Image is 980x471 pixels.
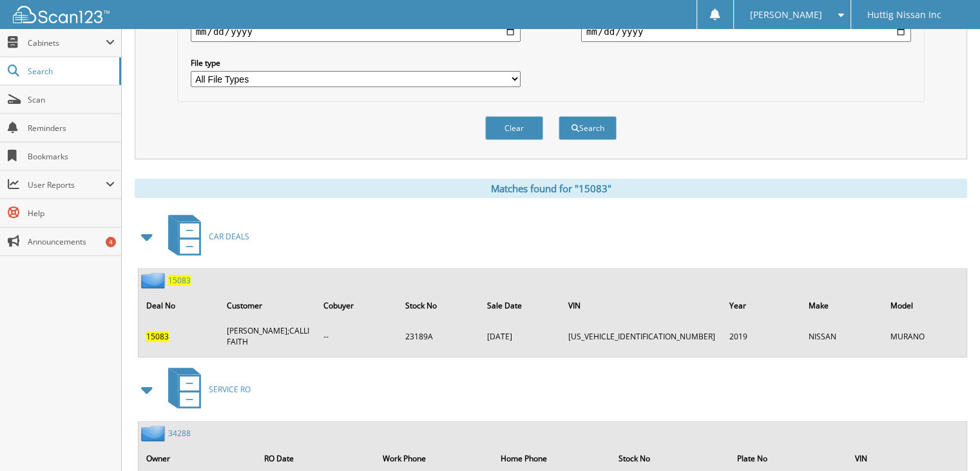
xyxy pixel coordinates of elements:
a: SERVICE RO [160,364,251,415]
span: User Reports [28,179,106,190]
th: Customer [220,292,316,319]
th: Year [722,292,800,319]
span: Help [28,208,115,219]
td: [DATE] [481,320,561,352]
th: Stock No [399,292,479,319]
button: Search [559,116,617,140]
input: start [191,21,521,42]
th: Cobuyer [317,292,398,319]
label: File type [191,57,521,68]
a: 15083 [168,275,191,286]
td: 23189A [399,320,479,352]
iframe: Chat Widget [916,409,980,471]
div: Matches found for "15083" [135,179,967,198]
a: CAR DEALS [160,211,249,262]
td: 2019 [722,320,800,352]
img: folder2.png [141,272,168,288]
span: 15083 [146,331,169,342]
span: [PERSON_NAME] [750,11,822,19]
td: [PERSON_NAME];CALLI FAITH [220,320,316,352]
span: SERVICE RO [209,384,251,395]
span: Search [28,66,113,77]
th: Sale Date [481,292,561,319]
th: Deal No [140,292,219,319]
th: Make [802,292,883,319]
a: 34288 [168,428,191,439]
span: Announcements [28,236,115,247]
th: VIN [561,292,721,319]
img: scan123-logo-white.svg [13,6,110,23]
td: -- [317,320,398,352]
span: Cabinets [28,37,106,48]
th: Model [883,292,965,319]
td: NISSAN [802,320,883,352]
span: Bookmarks [28,151,115,162]
span: Scan [28,94,115,105]
span: Huttig Nissan Inc [867,11,941,19]
div: 4 [106,237,116,247]
td: MURANO [883,320,965,352]
input: end [581,21,911,42]
td: [US_VEHICLE_IDENTIFICATION_NUMBER] [561,320,721,352]
button: Clear [485,116,543,140]
span: Reminders [28,123,115,134]
img: folder2.png [141,425,168,441]
span: CAR DEALS [209,231,249,242]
